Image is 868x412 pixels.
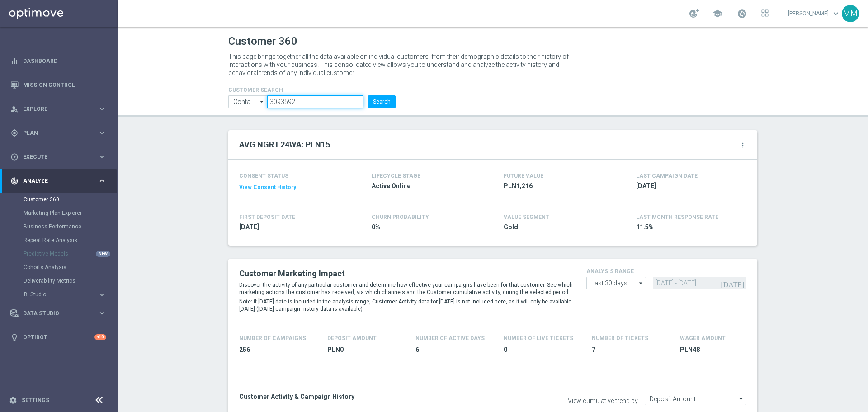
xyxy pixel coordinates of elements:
[239,298,573,313] p: Note: if [DATE] date is included in the analysis range, Customer Activity data for [DATE] is not ...
[831,9,841,19] span: keyboard_arrow_down
[10,105,98,113] div: Explore
[415,335,485,341] h4: Number of Active Days
[24,196,94,203] a: Customer 360
[23,154,98,160] span: Execute
[10,310,107,317] button: Data Studio keyboard_arrow_right
[592,335,648,341] h4: Number Of Tickets
[10,105,19,113] i: person_search
[10,153,98,161] div: Execute
[372,182,477,190] span: Active Online
[10,105,107,113] button: person_search Explore keyboard_arrow_right
[504,173,543,179] h4: FUTURE VALUE
[98,176,106,185] i: keyboard_arrow_right
[239,184,296,191] button: View Consent History
[228,35,757,48] h1: Customer 360
[23,311,98,316] span: Data Studio
[327,335,377,341] h4: Deposit Amount
[415,346,493,354] span: 6
[22,398,49,403] a: Settings
[96,251,110,257] div: NEW
[10,57,19,65] i: equalizer
[239,223,345,232] span: 2024-06-16
[23,325,94,349] a: Optibot
[10,333,19,341] i: lightbulb
[368,95,396,108] button: Search
[228,87,396,93] h4: CUSTOMER SEARCH
[98,104,106,113] i: keyboard_arrow_right
[504,346,581,354] span: 0
[24,277,94,284] a: Deliverability Metrics
[10,129,98,137] div: Plan
[680,346,757,354] span: PLN48
[98,152,106,161] i: keyboard_arrow_right
[239,281,573,296] p: Discover the activity of any particular customer and determine how effective your campaigns have ...
[10,153,107,161] button: play_circle_outline Execute keyboard_arrow_right
[94,334,106,340] div: +10
[24,292,98,297] div: BI Studio
[504,182,609,190] span: PLN1,216
[239,214,295,220] h4: FIRST DEPOSIT DATE
[239,173,345,179] h4: CONSENT STATUS
[10,334,107,341] button: lightbulb Optibot +10
[98,128,106,137] i: keyboard_arrow_right
[24,233,117,247] div: Repeat Rate Analysis
[10,177,107,185] button: track_changes Analyze keyboard_arrow_right
[637,277,646,289] i: arrow_drop_down
[24,264,94,271] a: Cohorts Analysis
[24,288,117,301] div: BI Studio
[24,274,117,288] div: Deliverability Metrics
[239,335,306,341] h4: Number of Campaigns
[267,95,363,108] input: Enter CID, Email, name or phone
[23,73,106,97] a: Mission Control
[98,290,106,299] i: keyboard_arrow_right
[10,57,107,65] button: equalizer Dashboard
[504,335,573,341] h4: Number Of Live Tickets
[372,173,420,179] h4: LIFECYCLE STAGE
[228,52,576,77] p: This page brings together all the data available on individual customers, from their demographic ...
[10,73,106,97] div: Mission Control
[10,177,98,185] div: Analyze
[23,130,98,136] span: Plan
[10,129,107,137] button: gps_fixed Plan keyboard_arrow_right
[504,214,549,220] h4: VALUE SEGMENT
[592,346,669,354] span: 7
[372,223,477,232] span: 0%
[568,397,638,405] label: View cumulative trend by
[24,223,94,230] a: Business Performance
[680,335,726,341] h4: Wager Amount
[24,292,89,297] span: BI Studio
[636,182,742,190] span: 2025-09-14
[586,277,646,289] input: analysis range
[23,49,106,73] a: Dashboard
[10,153,19,161] i: play_circle_outline
[23,106,98,112] span: Explore
[712,9,722,19] span: school
[24,291,107,298] button: BI Studio keyboard_arrow_right
[636,214,718,220] span: LAST MONTH RESPONSE RATE
[239,268,573,279] h2: Customer Marketing Impact
[842,5,859,22] div: MM
[24,220,117,233] div: Business Performance
[24,247,117,260] div: Predictive Models
[10,309,98,317] div: Data Studio
[372,214,429,220] span: CHURN PROBABILITY
[636,173,698,179] h4: LAST CAMPAIGN DATE
[239,346,316,354] span: 256
[24,193,117,206] div: Customer 360
[24,237,94,244] a: Repeat Rate Analysis
[10,81,107,89] button: Mission Control
[98,309,106,317] i: keyboard_arrow_right
[239,139,330,150] h2: AVG NGR L24WA: PLN15
[228,95,267,108] input: Contains
[23,178,98,184] span: Analyze
[10,177,19,185] i: track_changes
[9,396,17,404] i: settings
